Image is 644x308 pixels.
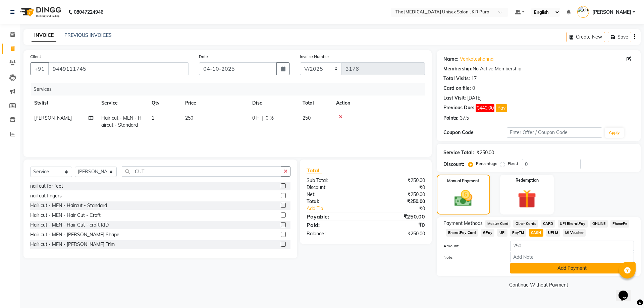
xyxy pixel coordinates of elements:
[567,32,605,42] button: Create New
[17,3,63,21] img: logo
[31,83,430,96] div: Services
[508,161,518,167] label: Fixed
[307,167,322,174] span: Total
[366,184,430,191] div: ₹0
[496,104,507,112] button: Pay
[30,62,49,75] button: +91
[443,56,459,63] div: Name:
[185,115,193,121] span: 250
[300,54,329,60] label: Invoice Number
[497,229,507,237] span: UPI
[610,220,630,228] span: PhonePe
[438,254,505,260] label: Note:
[443,85,471,92] div: Card on file:
[577,6,589,18] img: chandu
[302,191,366,198] div: Net:
[510,252,634,262] input: Add Note
[471,75,477,82] div: 17
[30,54,41,60] label: Client
[302,221,366,229] div: Paid:
[366,177,430,184] div: ₹250.00
[97,96,148,111] th: Service
[477,149,494,156] div: ₹250.00
[605,128,624,138] button: Apply
[302,212,366,221] div: Payable:
[262,115,263,122] span: |
[512,187,542,210] img: _gift.svg
[443,220,483,227] span: Payment Methods
[481,229,494,237] span: GPay
[443,115,459,122] div: Points:
[460,56,493,63] a: Venkateshanna
[302,230,366,237] div: Balance :
[101,115,142,128] span: Hair cut - MEN - Haircut - Standard
[366,212,430,221] div: ₹250.00
[443,104,474,112] div: Previous Due:
[299,96,332,111] th: Total
[592,9,631,16] span: [PERSON_NAME]
[460,115,469,122] div: 37.5
[302,205,376,212] a: Add Tip
[472,85,475,92] div: 0
[541,220,555,228] span: CARD
[510,263,634,273] button: Add Payment
[366,191,430,198] div: ₹250.00
[152,115,154,121] span: 1
[510,241,634,251] input: Amount
[302,177,366,184] div: Sub Total:
[30,202,107,209] div: Hair cut - MEN - Haircut - Standard
[148,96,181,111] th: Qty
[563,229,586,237] span: MI Voucher
[30,96,97,111] th: Stylist
[558,220,588,228] span: UPI BharatPay
[476,104,494,112] span: ₹440.00
[30,222,109,229] div: Hair cut - MEN - Hair Cut - craft KID
[590,220,608,228] span: ONLINE
[74,3,103,21] b: 08047224946
[181,96,248,111] th: Price
[507,127,602,138] input: Enter Offer / Coupon Code
[546,229,560,237] span: UPI M
[510,229,526,237] span: PayTM
[303,115,311,121] span: 250
[616,281,637,301] iframe: chat widget
[332,96,425,111] th: Action
[376,205,430,212] div: ₹0
[366,221,430,229] div: ₹0
[122,166,281,177] input: Search or Scan
[513,220,538,228] span: Other Cards
[476,161,497,167] label: Percentage
[248,96,299,111] th: Disc
[443,65,473,72] div: Membership:
[443,65,634,72] div: No Active Membership
[529,229,543,237] span: CASH
[252,115,259,122] span: 0 F
[30,183,63,190] div: nail cut for feet
[64,32,112,38] a: PREVIOUS INVOICES
[443,129,507,136] div: Coupon Code
[516,177,539,183] label: Redemption
[443,95,466,102] div: Last Visit:
[30,231,119,238] div: Hair cut - MEN - [PERSON_NAME] Shape
[446,229,478,237] span: BharatPay Card
[366,230,430,237] div: ₹250.00
[438,282,639,289] a: Continue Without Payment
[608,32,631,42] button: Save
[30,192,62,199] div: nail cut fingers
[302,198,366,205] div: Total:
[443,75,470,82] div: Total Visits:
[485,220,511,228] span: Master Card
[447,178,479,184] label: Manual Payment
[467,95,482,102] div: [DATE]
[48,62,189,75] input: Search by Name/Mobile/Email/Code
[30,212,101,219] div: Hair cut - MEN - Hair Cut - Craft
[366,198,430,205] div: ₹250.00
[302,184,366,191] div: Discount:
[30,241,115,248] div: Hair cut - MEN - [PERSON_NAME] Trim
[199,54,208,60] label: Date
[443,161,464,168] div: Discount:
[266,115,274,122] span: 0 %
[438,243,505,249] label: Amount:
[32,29,56,42] a: INVOICE
[449,188,478,208] img: _cash.svg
